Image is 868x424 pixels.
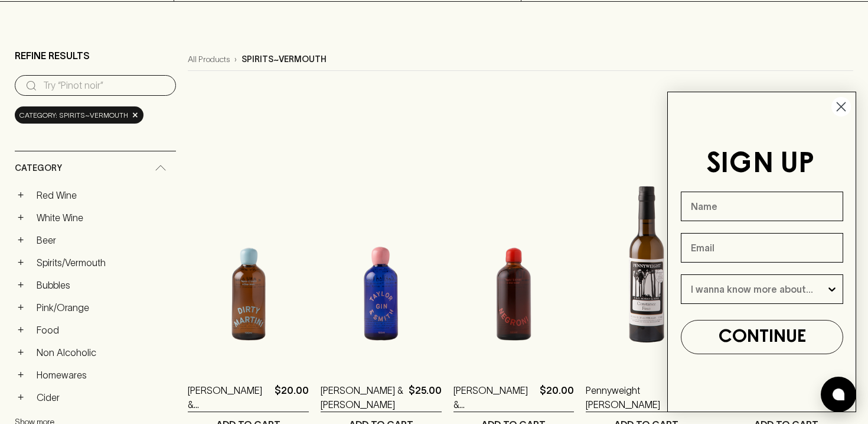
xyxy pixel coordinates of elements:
[681,192,843,221] input: Name
[188,383,270,412] a: [PERSON_NAME] & [PERSON_NAME] Dirty Martini Cocktail
[15,391,27,403] button: +
[681,320,843,354] button: CONTINUE
[31,365,176,385] a: Homewares
[31,342,176,362] a: Non Alcoholic
[31,253,176,273] a: Spirits/Vermouth
[31,297,176,318] a: Pink/Orange
[15,161,62,176] span: Category
[15,151,176,185] div: Category
[31,387,176,407] a: Cider
[691,275,826,303] input: I wanna know more about...
[453,383,536,412] a: [PERSON_NAME] & [PERSON_NAME] [PERSON_NAME] Cocktail
[15,212,27,224] button: +
[31,275,176,295] a: Bubbles
[833,389,844,400] img: bubble-icon
[234,53,237,66] p: ›
[188,158,309,365] img: Taylor & Smith Dirty Martini Cocktail
[275,383,309,412] p: $20.00
[540,383,574,412] p: $20.00
[15,302,27,313] button: +
[132,109,139,121] span: ×
[831,96,851,117] button: Close dialog
[31,185,176,205] a: Red Wine
[31,230,176,250] a: Beer
[15,279,27,291] button: +
[706,151,814,178] span: SIGN UP
[15,234,27,246] button: +
[31,208,176,228] a: White Wine
[681,233,843,263] input: Email
[15,347,27,358] button: +
[15,189,27,201] button: +
[242,53,327,66] p: spirits~vermouth
[655,80,868,424] div: FLYOUT Form
[15,257,27,268] button: +
[321,383,404,412] a: [PERSON_NAME] & [PERSON_NAME]
[409,383,442,412] p: $25.00
[43,76,167,95] input: Try “Pinot noir”
[586,158,707,365] img: Pennyweight Constance Fino
[188,53,230,66] a: All Products
[31,320,176,340] a: Food
[15,324,27,336] button: +
[826,275,838,303] button: Show Options
[453,158,575,365] img: Taylor & Smith Negroni Cocktail
[15,48,90,63] p: Refine Results
[586,383,668,412] a: Pennyweight [PERSON_NAME]
[15,369,27,381] button: +
[19,109,128,121] span: Category: spirits~vermouth
[321,158,442,365] img: Taylor & Smith Gin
